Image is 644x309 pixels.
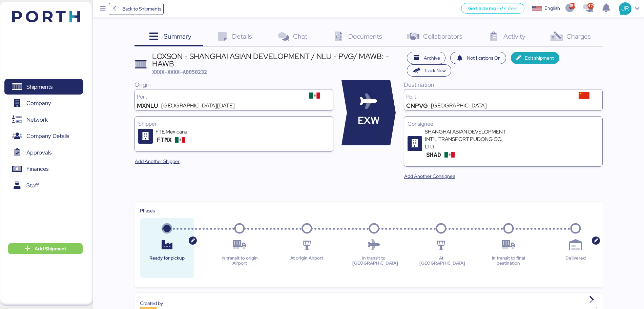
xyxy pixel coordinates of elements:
[487,270,530,278] div: -
[140,300,597,307] div: Created by
[621,4,629,13] span: JR
[26,181,39,190] span: Staff
[26,115,48,125] span: Network
[408,120,599,128] div: Consignee
[164,32,191,41] span: Summary
[450,52,506,64] button: Notifications On
[407,64,451,77] button: Track Now
[566,32,591,41] span: Charges
[407,52,445,64] button: Archive
[467,54,501,62] span: Notifications On
[487,256,530,266] div: In transit to final destination
[97,3,109,15] button: Menu
[285,256,329,266] div: At origin Airport
[544,5,560,12] div: English
[503,32,525,41] span: Activity
[152,68,207,75] span: XXXX-XXXX-A0050232
[4,112,83,127] a: Network
[155,128,237,136] div: FTE Mexicana
[425,128,506,150] div: SHANGHAI ASIAN DEVELOPMENT INT’L TRANSPORT PUDONG CO., LTD.
[406,103,428,108] div: CNPVG
[129,155,185,167] button: Add Another Shipper
[348,32,382,41] span: Documents
[423,32,462,41] span: Collaborators
[4,96,83,111] a: Company
[134,80,333,89] div: Origin
[554,256,597,266] div: Delivered
[26,98,51,108] span: Company
[406,94,568,100] div: Port
[140,207,597,214] div: Phases
[135,157,180,165] span: Add Another Shipper
[404,172,455,180] span: Add Another Consignee
[145,256,189,266] div: Ready for pickup
[511,52,559,64] button: Edit shipment
[285,270,329,278] div: -
[4,128,83,144] a: Company Details
[138,120,330,128] div: Shipper
[232,32,252,41] span: Details
[4,145,83,160] a: Approvals
[293,32,307,41] span: Chat
[424,54,440,62] span: Archive
[218,256,261,266] div: In transit to origin Airport
[525,54,554,62] span: Edit shipment
[431,103,487,108] div: [GEOGRAPHIC_DATA]
[109,3,164,15] a: Back to Shipments
[137,103,158,108] div: MXNLU
[152,53,403,68] div: LOXSON - SHANGHAI ASIAN DEVELOPMENT / NLU - PVG/ MAWB: - HAWB:
[161,103,235,108] div: [GEOGRAPHIC_DATA][DATE]
[8,243,83,254] button: Add Shipment
[419,256,463,266] div: At [GEOGRAPHIC_DATA]
[358,113,380,128] span: EXW
[26,164,48,174] span: Finances
[4,161,83,177] a: Finances
[399,170,461,182] button: Add Another Consignee
[122,5,161,13] span: Back to Shipments
[35,245,66,253] span: Add Shipment
[218,270,261,278] div: -
[26,131,69,141] span: Company Details
[554,270,597,278] div: -
[4,178,83,193] a: Staff
[352,270,396,278] div: -
[26,148,51,158] span: Approvals
[137,94,299,100] div: Port
[424,66,446,75] span: Track Now
[145,270,189,278] div: -
[352,256,396,266] div: In transit to [GEOGRAPHIC_DATA]
[4,79,83,95] a: Shipments
[419,270,463,278] div: -
[26,82,53,92] span: Shipments
[404,80,603,89] div: Destination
